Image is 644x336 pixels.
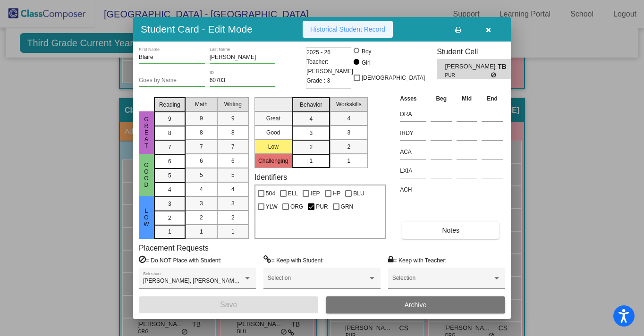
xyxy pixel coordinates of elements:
[326,296,505,313] button: Archive
[454,93,479,104] th: Mid
[311,188,320,199] span: IEP
[400,107,426,121] input: assessment
[428,93,454,104] th: Beg
[347,114,350,123] span: 4
[224,100,242,109] span: Writing
[168,227,171,236] span: 1
[309,115,313,123] span: 4
[139,77,205,84] input: goes by name
[479,93,505,104] th: End
[168,143,171,151] span: 7
[200,171,203,179] span: 5
[168,157,171,166] span: 6
[231,143,235,151] span: 7
[445,62,498,72] span: [PERSON_NAME]
[336,100,362,109] span: Workskills
[231,171,235,179] span: 5
[498,62,511,72] span: TB
[143,277,339,284] span: [PERSON_NAME], [PERSON_NAME], [PERSON_NAME], [PERSON_NAME]
[316,201,328,212] span: PUR
[168,171,171,180] span: 5
[445,72,491,79] span: PUR
[290,201,303,212] span: ORG
[361,59,371,67] div: Girl
[200,114,203,123] span: 9
[231,185,235,193] span: 4
[231,199,235,208] span: 3
[231,213,235,222] span: 2
[333,188,341,199] span: HP
[200,213,203,222] span: 2
[400,183,426,197] input: assessment
[141,23,253,35] h3: Student Card - Edit Mode
[142,162,151,188] span: Good
[300,101,322,109] span: Behavior
[310,25,385,33] span: Historical Student Record
[347,143,350,151] span: 2
[142,208,151,227] span: Low
[402,222,499,239] button: Notes
[220,301,237,309] span: Save
[306,48,330,57] span: 2025 - 26
[400,164,426,178] input: assessment
[400,145,426,159] input: assessment
[168,185,171,194] span: 4
[306,76,330,85] span: Grade : 3
[437,47,519,56] h3: Student Cell
[303,21,393,38] button: Historical Student Record
[309,129,313,137] span: 3
[200,185,203,193] span: 4
[168,115,171,123] span: 9
[200,157,203,165] span: 6
[139,296,318,313] button: Save
[139,255,221,265] label: = Do NOT Place with Student:
[405,301,427,309] span: Archive
[341,201,354,212] span: GRN
[168,200,171,208] span: 3
[200,128,203,137] span: 8
[306,57,353,76] span: Teacher: [PERSON_NAME]
[362,72,425,84] span: [DEMOGRAPHIC_DATA]
[254,173,287,182] label: Identifiers
[139,244,209,252] label: Placement Requests
[398,93,428,104] th: Asses
[200,199,203,208] span: 3
[288,188,298,199] span: ELL
[263,255,324,265] label: = Keep with Student:
[231,157,235,165] span: 6
[347,128,350,137] span: 3
[210,77,276,84] input: Enter ID
[231,128,235,137] span: 8
[309,157,313,165] span: 1
[168,214,171,222] span: 2
[159,101,180,109] span: Reading
[231,114,235,123] span: 9
[266,201,278,212] span: YLW
[200,143,203,151] span: 7
[195,100,208,109] span: Math
[200,227,203,236] span: 1
[353,188,364,199] span: BLU
[266,188,275,199] span: 504
[309,143,313,151] span: 2
[361,47,372,56] div: Boy
[347,157,350,165] span: 1
[168,129,171,137] span: 8
[231,227,235,236] span: 1
[442,227,459,234] span: Notes
[142,116,151,149] span: Great
[388,255,447,265] label: = Keep with Teacher:
[400,126,426,140] input: assessment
